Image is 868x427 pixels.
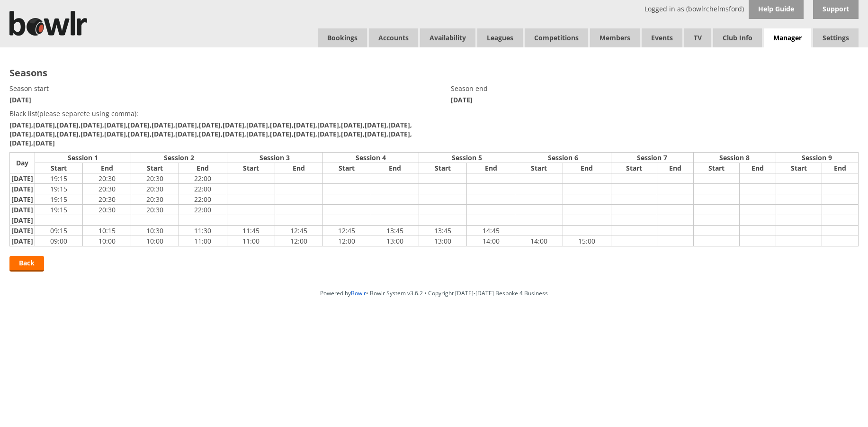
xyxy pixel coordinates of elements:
[637,153,667,162] strong: Session 7
[35,173,83,184] td: 19:15
[642,28,682,47] a: Events
[531,164,547,173] strong: Start
[164,153,194,162] strong: Session 2
[83,226,131,236] td: 10:15
[467,236,515,246] td: 14:00
[16,158,28,167] strong: Day
[371,226,419,236] td: 13:45
[11,226,33,235] strong: [DATE]
[147,164,163,173] strong: Start
[323,236,371,246] td: 12:00
[131,194,179,205] td: 20:30
[83,173,131,184] td: 20:30
[420,28,475,47] a: Availability
[260,153,290,162] strong: Session 3
[451,84,488,93] label: Season end
[477,28,523,47] a: Leagues
[293,164,305,173] strong: End
[791,164,807,173] strong: Start
[323,226,371,236] td: 12:45
[563,236,611,246] td: 15:00
[179,226,227,236] td: 11:30
[9,120,412,147] strong: [DATE],[DATE],[DATE],[DATE],[DATE],[DATE],[DATE],[DATE],[DATE],[DATE],[DATE],[DATE],[DATE],[DATE]...
[275,226,322,236] td: 12:45
[452,153,482,162] strong: Session 5
[9,95,31,104] strong: [DATE]
[131,226,179,236] td: 10:30
[131,236,179,246] td: 10:00
[389,164,401,173] strong: End
[371,236,419,246] td: 13:00
[581,164,593,173] strong: End
[435,164,451,173] strong: Start
[684,28,711,47] span: TV
[227,226,275,236] td: 11:45
[35,184,83,194] td: 19:15
[626,164,642,173] strong: Start
[713,28,762,47] a: Club Info
[419,226,467,236] td: 13:45
[525,28,588,47] a: Competitions
[351,289,366,297] a: Bowlr
[485,164,497,173] strong: End
[9,109,417,147] label: Black list(please separete using comma):
[419,236,467,246] td: 13:00
[179,173,227,184] td: 22:00
[369,28,418,47] span: Accounts
[83,184,131,194] td: 20:30
[51,164,67,173] strong: Start
[813,28,859,47] span: Settings
[834,164,846,173] strong: End
[131,184,179,194] td: 20:30
[179,236,227,246] td: 11:00
[35,194,83,205] td: 19:15
[35,236,83,246] td: 09:00
[339,164,355,173] strong: Start
[11,216,33,225] strong: [DATE]
[719,153,750,162] strong: Session 8
[669,164,681,173] strong: End
[764,28,811,48] span: Manager
[179,184,227,194] td: 22:00
[35,226,83,236] td: 09:15
[467,226,515,236] td: 14:45
[590,28,640,47] span: Members
[131,173,179,184] td: 20:30
[11,174,33,183] strong: [DATE]
[275,236,322,246] td: 12:00
[179,205,227,215] td: 22:00
[11,195,33,204] strong: [DATE]
[548,153,578,162] strong: Session 6
[9,66,859,79] h2: Seasons
[802,153,832,162] strong: Session 9
[11,184,33,193] strong: [DATE]
[83,236,131,246] td: 10:00
[227,236,275,246] td: 11:00
[101,164,113,173] strong: End
[83,205,131,215] td: 20:30
[318,28,367,47] a: Bookings
[9,256,44,272] a: Back
[243,164,259,173] strong: Start
[68,153,98,162] strong: Session 1
[131,205,179,215] td: 20:30
[320,289,548,297] span: Powered by • Bowlr System v3.6.2 • Copyright [DATE]-[DATE] Bespoke 4 Business
[9,84,49,93] label: Season start
[197,164,209,173] strong: End
[35,205,83,215] td: 19:15
[83,194,131,205] td: 20:30
[515,236,563,246] td: 14:00
[451,95,473,104] strong: [DATE]
[11,205,33,214] strong: [DATE]
[708,164,725,173] strong: Start
[356,153,386,162] strong: Session 4
[752,164,764,173] strong: End
[11,236,33,245] strong: [DATE]
[179,194,227,205] td: 22:00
